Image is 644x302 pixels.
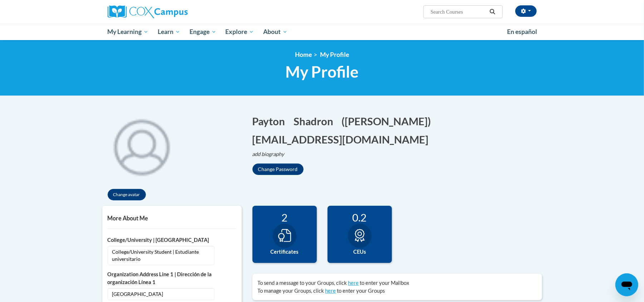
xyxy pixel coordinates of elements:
img: Cox Campus [108,5,188,18]
a: here [348,280,359,286]
a: About [259,24,292,40]
input: Search Courses [430,8,487,16]
div: Click to change the profile picture [102,107,181,185]
button: Edit first name [252,114,290,128]
div: 2 [258,211,311,224]
a: Home [295,51,312,58]
span: En español [507,28,537,35]
button: Edit biography [252,150,290,158]
h5: More About Me [108,215,236,221]
span: My Profile [285,62,359,81]
span: To send a message to your Groups, click [258,280,347,286]
a: Engage [185,24,221,40]
div: Main menu [97,24,547,40]
span: My Profile [320,51,349,58]
a: My Learning [103,24,153,40]
span: Learn [158,28,180,36]
button: Edit last name [294,114,338,128]
label: Certificates [258,248,311,256]
span: To manage your Groups, click [258,288,324,294]
span: [GEOGRAPHIC_DATA] [108,288,215,300]
label: CEUs [333,248,387,256]
a: here [325,288,336,294]
i: add biography [252,151,285,157]
a: Learn [153,24,185,40]
span: Explore [225,28,254,36]
a: Explore [221,24,259,40]
iframe: Button to launch messaging window [615,273,638,296]
span: My Learning [107,28,148,36]
button: Search [487,8,498,16]
button: Change avatar [108,189,146,200]
label: College/University | [GEOGRAPHIC_DATA] [108,236,236,244]
span: to enter your Mailbox [360,280,409,286]
img: profile avatar [102,107,181,185]
span: College/University Student | Estudiante universitario [108,246,215,265]
span: Engage [190,28,216,36]
label: Organization Address Line 1 | Dirección de la organización Línea 1 [108,271,236,286]
button: Account Settings [515,5,537,17]
a: En español [503,24,542,39]
span: About [263,28,287,36]
div: 0.2 [333,211,387,224]
button: Edit screen name [341,114,436,128]
button: Edit email address [252,132,433,147]
button: Change Password [252,164,304,175]
span: to enter your Groups [337,288,385,294]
